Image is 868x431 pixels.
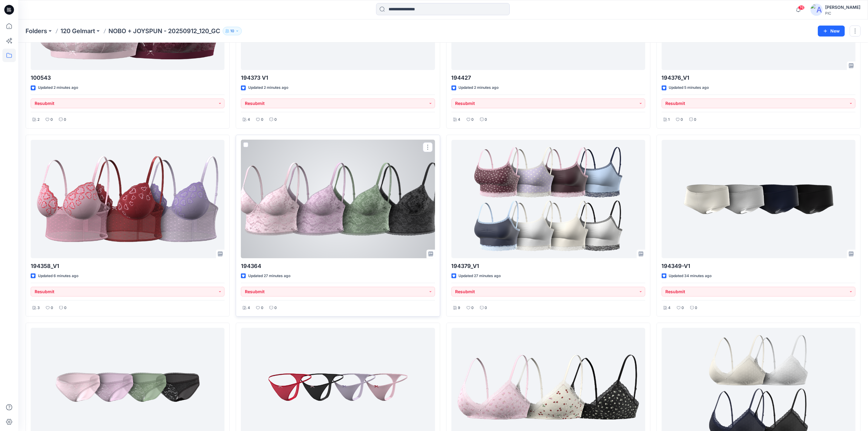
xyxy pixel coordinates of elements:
[451,74,645,82] p: 194427
[458,116,461,123] p: 4
[472,116,474,123] p: 0
[669,85,709,91] p: Updated 5 minutes ago
[825,11,860,16] div: PIC
[681,116,683,123] p: 0
[682,305,684,311] p: 0
[451,140,645,258] a: 194379_V1
[64,116,66,123] p: 0
[31,140,225,258] a: 194358_V1
[261,305,263,311] p: 0
[818,26,845,36] button: New
[26,27,47,35] a: Folders
[241,262,435,270] p: 194364
[230,28,234,34] p: 10
[64,305,67,311] p: 0
[223,27,242,35] button: 10
[669,273,712,279] p: Updated 34 minutes ago
[695,305,698,311] p: 0
[248,116,250,123] p: 4
[472,305,474,311] p: 0
[798,5,805,10] span: 76
[38,273,78,279] p: Updated 6 minutes ago
[485,116,487,123] p: 0
[274,116,277,123] p: 0
[662,262,856,270] p: 194349-V1
[31,74,225,82] p: 100543
[50,116,53,123] p: 0
[51,305,53,311] p: 0
[662,140,856,258] a: 194349-V1
[668,116,670,123] p: 1
[241,74,435,82] p: 194373 V1
[248,305,250,311] p: 4
[451,262,645,270] p: 194379_V1
[459,85,499,91] p: Updated 2 minutes ago
[37,116,39,123] p: 2
[825,4,860,11] div: [PERSON_NAME]
[38,85,78,91] p: Updated 2 minutes ago
[459,273,501,279] p: Updated 27 minutes ago
[37,305,40,311] p: 3
[248,85,288,91] p: Updated 2 minutes ago
[248,273,290,279] p: Updated 27 minutes ago
[694,116,697,123] p: 0
[662,74,856,82] p: 194376_V1
[458,305,461,311] p: 9
[274,305,277,311] p: 0
[241,140,435,258] a: 194364
[261,116,263,123] p: 0
[60,27,95,35] a: 120 Gelmart
[811,4,823,16] img: avatar
[668,305,671,311] p: 4
[31,262,225,270] p: 194358_V1
[485,305,487,311] p: 0
[108,27,220,35] p: NOBO + JOYSPUN - 20250912_120_GC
